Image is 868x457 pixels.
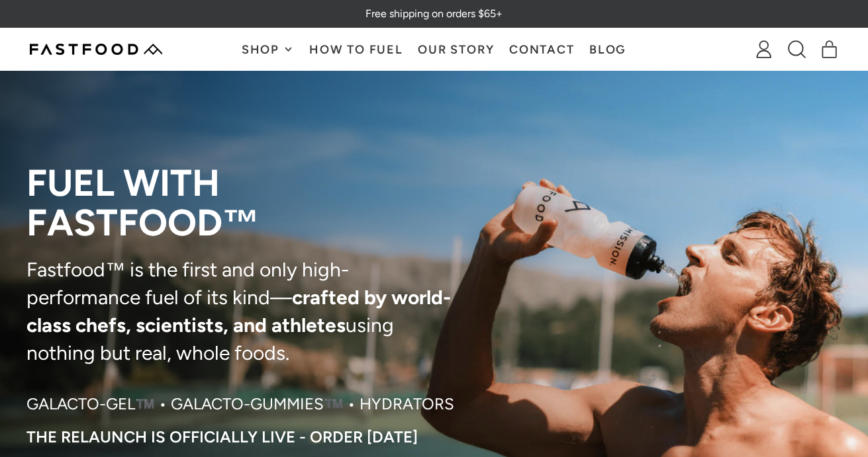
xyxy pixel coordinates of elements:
img: Fastfood [30,44,162,55]
a: How To Fuel [302,28,410,70]
p: Fastfood™ is the first and only high-performance fuel of its kind— using nothing but real, whole ... [26,256,460,367]
p: The RELAUNCH IS OFFICIALLY LIVE - ORDER [DATE] [26,428,418,446]
button: Shop [234,28,301,70]
p: Galacto-Gel™️ • Galacto-Gummies™️ • Hydrators [26,394,454,415]
a: Blog [582,28,634,70]
p: Fuel with Fastfood™ [26,163,460,243]
a: Contact [502,28,582,70]
span: Shop [242,44,283,56]
a: Our Story [410,28,502,70]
